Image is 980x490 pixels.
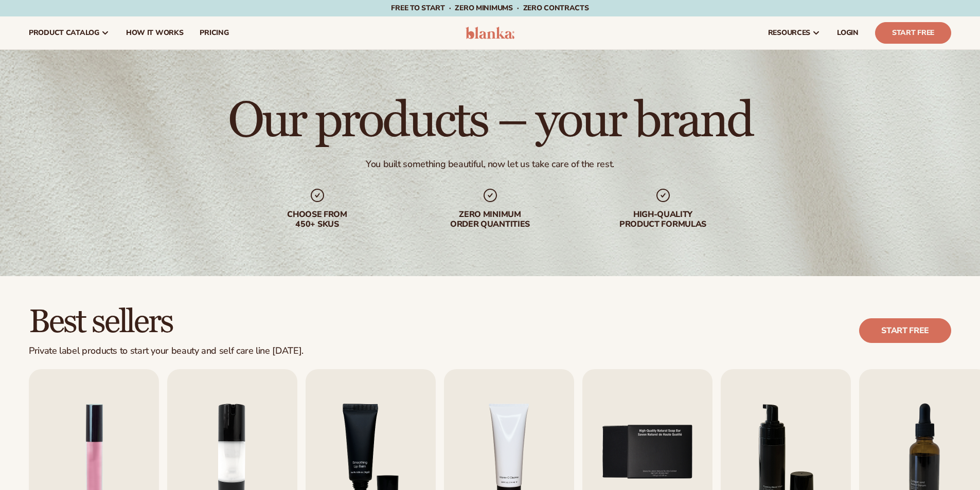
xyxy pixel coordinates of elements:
[859,318,951,343] a: Start free
[200,29,228,37] span: pricing
[466,27,514,39] img: logo
[760,16,829,49] a: resources
[191,16,237,49] a: pricing
[29,346,304,357] div: Private label products to start your beauty and self care line [DATE].
[21,16,118,49] a: product catalog
[29,305,304,339] h2: Best sellers
[228,97,752,146] h1: Our products – your brand
[837,29,859,37] span: LOGIN
[118,16,192,49] a: How It Works
[875,22,951,44] a: Start Free
[829,16,867,49] a: LOGIN
[597,210,729,229] div: High-quality product formulas
[29,29,99,37] span: product catalog
[424,210,556,229] div: Zero minimum order quantities
[768,29,810,37] span: resources
[391,3,589,13] span: Free to start · ZERO minimums · ZERO contracts
[366,158,614,170] div: You built something beautiful, now let us take care of the rest.
[126,29,184,37] span: How It Works
[252,210,383,229] div: Choose from 450+ Skus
